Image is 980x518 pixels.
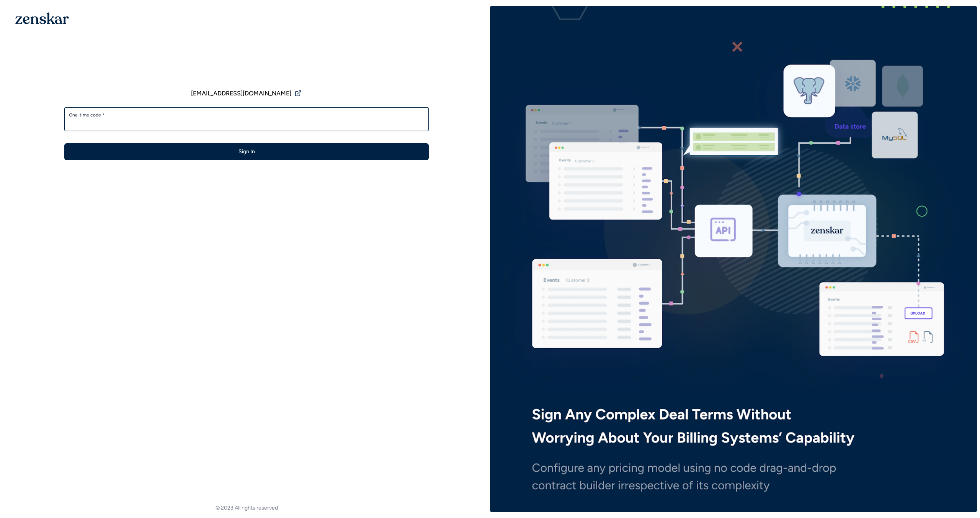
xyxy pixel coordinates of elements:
footer: © 2023 All rights reserved [3,504,490,512]
span: [EMAIL_ADDRESS][DOMAIN_NAME] [191,89,291,98]
button: Sign In [64,143,429,160]
img: 1OGAJ2xQqyY4LXKgY66KYq0eOWRCkrZdAb3gUhuVAqdWPZE9SRJmCz+oDMSn4zDLXe31Ii730ItAGKgCKgCCgCikA4Av8PJUP... [15,12,69,24]
label: One-time code * [69,112,424,118]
